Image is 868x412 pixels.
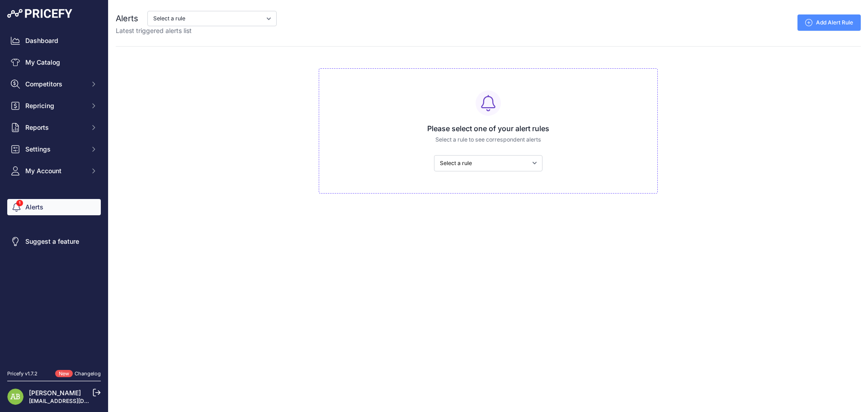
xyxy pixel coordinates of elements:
[7,33,101,49] a: Dashboard
[7,76,101,92] button: Competitors
[7,163,101,179] button: My Account
[75,370,101,377] a: Changelog
[25,101,85,110] span: Repricing
[25,123,85,132] span: Reports
[7,9,72,18] img: Pricefy Logo
[116,26,277,35] p: Latest triggered alerts list
[7,370,38,378] div: Pricefy v1.7.2
[25,80,85,89] span: Competitors
[7,141,101,157] button: Settings
[7,119,101,136] button: Reports
[7,98,101,114] button: Repricing
[25,166,85,175] span: My Account
[29,389,81,397] a: [PERSON_NAME]
[116,14,138,23] span: Alerts
[25,145,85,154] span: Settings
[7,33,101,359] nav: Sidebar
[29,398,123,404] a: [EMAIL_ADDRESS][DOMAIN_NAME]
[7,54,101,71] a: My Catalog
[7,233,101,250] a: Suggest a feature
[326,123,650,134] h3: Please select one of your alert rules
[797,14,861,31] a: Add Alert Rule
[7,199,101,215] a: Alerts
[55,370,73,378] span: New
[326,136,650,144] p: Select a rule to see correspondent alerts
